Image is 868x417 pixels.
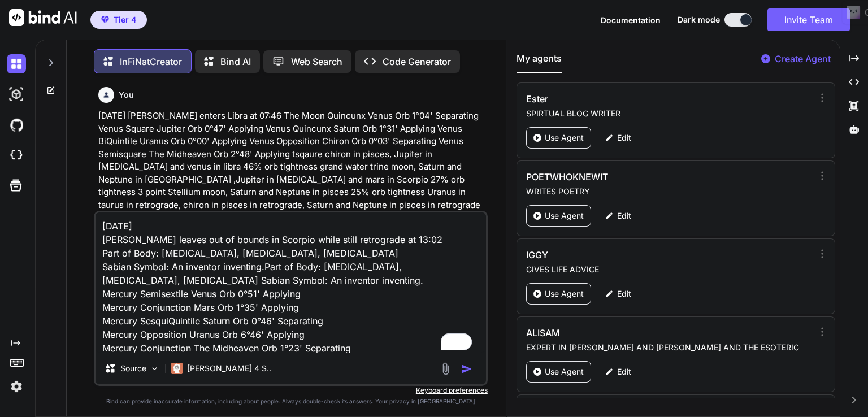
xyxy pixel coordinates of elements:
img: githubDark [7,115,26,134]
p: SPIRTUAL BLOG WRITER [526,108,813,119]
p: Edit [617,210,631,221]
img: darkAi-studio [7,85,26,104]
p: Edit [617,288,631,299]
button: Invite Team [767,8,850,31]
p: Code Generator [383,55,451,68]
p: Use Agent [545,132,584,144]
p: Source [120,363,146,374]
textarea: To enrich screen reader interactions, please activate Accessibility in Grammarly extension settings [96,212,486,353]
img: premium [101,16,109,23]
p: [PERSON_NAME] 4 S.. [187,363,271,374]
h3: Ester [526,92,727,106]
img: attachment [439,362,452,375]
p: Use Agent [545,288,584,299]
p: [DATE] [PERSON_NAME] enters Libra at 07:46 The Moon Quincunx Venus Orb 1°04' Separating Venus Squ... [98,110,485,211]
img: Pick Models [150,364,159,373]
span: Documentation [601,15,661,25]
p: Bind can provide inaccurate information, including about people. Always double-check its answers.... [94,397,488,406]
p: Edit [617,132,631,144]
h3: IGGY [526,248,727,262]
img: Bind AI [9,9,77,26]
img: settings [7,377,26,396]
h3: POETWHOKNEWIT [526,170,727,184]
p: Keyboard preferences [94,386,488,395]
span: Tier 4 [114,14,136,25]
p: Use Agent [545,210,584,221]
span: Dark mode [678,14,720,25]
img: darkChat [7,54,26,73]
button: My agents [517,51,562,73]
img: Claude 4 Sonnet [171,363,183,374]
img: cloudideIcon [7,146,26,165]
p: InFiNatCreator [120,55,182,68]
button: premiumTier 4 [90,11,147,29]
p: WRITES POETRY [526,186,813,197]
p: Use Agent [545,366,584,377]
p: Create Agent [775,52,831,66]
h6: You [119,89,134,101]
p: Web Search [291,55,342,68]
p: Edit [617,366,631,377]
button: Documentation [601,14,661,26]
h3: ALISAM [526,326,727,340]
p: EXPERT IN [PERSON_NAME] AND [PERSON_NAME] AND THE ESOTERIC [526,342,813,353]
img: icon [461,363,472,375]
p: Bind AI [220,55,251,68]
p: GIVES LIFE ADVICE [526,264,813,275]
